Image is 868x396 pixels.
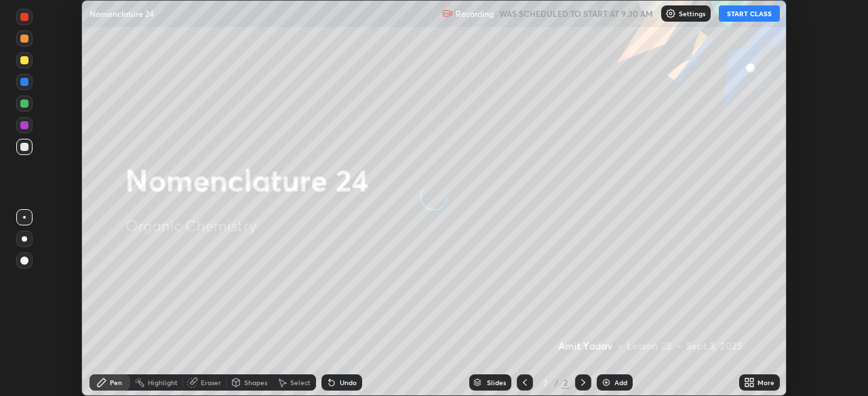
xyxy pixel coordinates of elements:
img: class-settings-icons [665,8,676,19]
p: Recording [456,9,494,19]
div: More [757,379,774,386]
h5: WAS SCHEDULED TO START AT 9:30 AM [499,7,653,20]
div: Select [290,379,311,386]
img: recording.375f2c34.svg [442,8,453,19]
div: Pen [110,379,122,386]
div: 2 [538,378,552,387]
div: 2 [561,376,570,389]
div: Slides [487,379,506,386]
div: Undo [340,379,357,386]
div: / [555,378,559,387]
p: Settings [679,10,705,17]
p: Nomenclature 24 [90,8,154,19]
button: START CLASS [719,5,780,22]
div: Add [614,379,627,386]
div: Shapes [244,379,267,386]
img: add-slide-button [601,377,612,388]
div: Eraser [201,379,221,386]
div: Highlight [148,379,178,386]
